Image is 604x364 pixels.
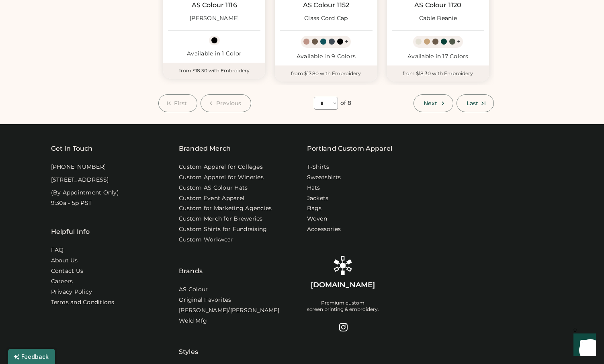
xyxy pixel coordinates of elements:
a: Custom Workwear [179,236,233,244]
a: AS Colour [179,286,208,294]
a: Custom Apparel for Wineries [179,174,264,182]
div: + [345,37,348,46]
button: First [158,94,197,112]
a: Custom for Marketing Agencies [179,204,272,213]
a: Custom AS Colour Hats [179,184,248,192]
a: Sweatshirts [307,174,341,182]
a: Custom Event Apparel [179,194,244,202]
div: Class Cord Cap [304,14,348,22]
a: AS Colour 1116 [192,1,237,9]
img: Rendered Logo - Screens [333,256,352,275]
a: AS Colour 1152 [303,1,349,9]
div: Brands [179,246,203,276]
div: (By Appointment Only) [51,189,119,197]
div: Terms and Conditions [51,299,115,307]
a: [PERSON_NAME]/[PERSON_NAME] [179,307,279,315]
button: Last [457,94,494,112]
div: Available in 1 Color [168,50,260,58]
a: AS Colour 1120 [414,1,461,9]
a: FAQ [51,246,64,254]
div: of 8 [340,99,351,107]
span: Next [424,100,437,106]
a: Accessories [307,225,341,233]
a: Custom Apparel for Colleges [179,163,263,171]
div: 9:30a - 5p PST [51,199,92,207]
a: Custom Shirts for Fundraising [179,225,267,233]
span: First [174,100,187,106]
a: Bags [307,204,322,213]
div: Get In Touch [51,144,93,153]
div: Cable Beanie [419,14,457,22]
div: Available in 17 Colors [392,53,484,61]
a: Custom Merch for Breweries [179,215,263,223]
a: Woven [307,215,327,223]
a: Hats [307,184,320,192]
iframe: Front Chat [566,328,600,362]
div: from $18.30 with Embroidery [387,65,489,82]
div: + [457,37,461,46]
div: Branded Merch [179,144,231,153]
span: Last [467,100,478,106]
div: Styles [179,327,198,357]
a: About Us [51,257,78,265]
a: T-Shirts [307,163,330,171]
div: from $18.30 with Embroidery [163,63,265,79]
a: Jackets [307,194,329,202]
div: Premium custom screen printing & embroidery. [307,300,379,313]
a: Weld Mfg [179,317,207,325]
div: Helpful Info [51,227,90,237]
a: Portland Custom Apparel [307,144,392,153]
a: Privacy Policy [51,288,92,296]
a: Careers [51,278,73,286]
a: Original Favorites [179,296,231,304]
div: [PHONE_NUMBER] [51,163,106,171]
span: Previous [216,100,242,106]
button: Next [414,94,453,112]
div: [PERSON_NAME] [190,14,239,22]
div: Available in 9 Colors [280,53,372,61]
div: from $17.80 with Embroidery [275,65,377,82]
button: Previous [201,94,252,112]
div: [STREET_ADDRESS] [51,176,109,184]
div: [DOMAIN_NAME] [311,280,375,290]
a: Contact Us [51,267,84,275]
